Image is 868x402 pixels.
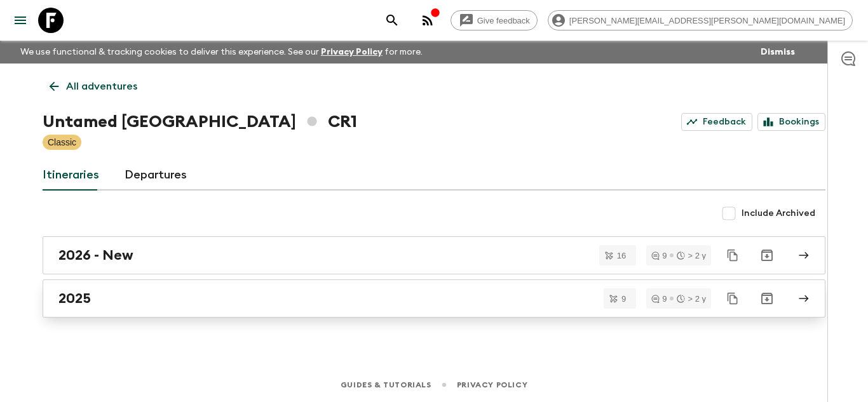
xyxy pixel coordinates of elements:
a: Departures [125,160,187,191]
button: Duplicate [721,287,744,310]
a: Privacy Policy [321,48,383,57]
a: Guides & Tutorials [341,378,431,392]
a: Give feedback [451,10,538,30]
button: Archive [754,243,780,268]
button: menu [8,8,33,33]
h2: 2026 - New [58,247,133,264]
a: 2026 - New [43,236,825,274]
div: [PERSON_NAME][EMAIL_ADDRESS][PERSON_NAME][DOMAIN_NAME] [548,10,853,30]
span: 9 [614,295,634,303]
div: > 2 y [677,295,706,303]
span: Give feedback [470,16,537,25]
h1: Untamed [GEOGRAPHIC_DATA] CR1 [43,109,357,135]
div: > 2 y [677,251,706,260]
button: search adventures [379,8,405,33]
span: [PERSON_NAME][EMAIL_ADDRESS][PERSON_NAME][DOMAIN_NAME] [562,16,852,25]
a: Bookings [757,113,825,131]
div: 9 [651,295,667,303]
a: Privacy Policy [457,378,527,392]
button: Dismiss [757,43,798,61]
p: Classic [48,136,76,149]
button: Duplicate [721,244,744,267]
div: 9 [651,251,667,260]
p: All adventures [66,79,137,94]
a: 2025 [43,279,825,318]
p: We use functional & tracking cookies to deliver this experience. See our for more. [15,41,428,64]
span: Include Archived [742,207,815,220]
a: Feedback [681,113,752,131]
a: Itineraries [43,160,99,191]
h2: 2025 [58,290,91,307]
a: All adventures [43,74,144,99]
span: 16 [609,251,634,260]
button: Archive [754,286,780,311]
